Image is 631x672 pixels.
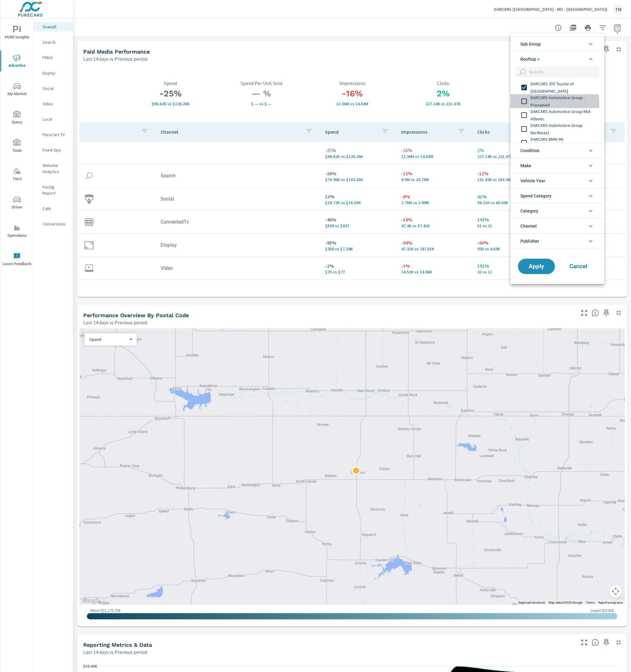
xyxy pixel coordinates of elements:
ul: filter options [511,34,604,251]
span: DARCARS 355 Toyota of [GEOGRAPHIC_DATA] [531,80,598,95]
span: Apply [524,264,549,269]
div: DARCARS Automotive Group - Preowned [511,94,603,108]
span: Cancel [566,264,591,269]
span: Rooftop [520,52,539,67]
span: Channel [520,219,537,233]
span: DARCARS Automotive Group - Preowned [531,94,598,109]
span: DARCARS BMW Mt. [GEOGRAPHIC_DATA] [531,136,598,150]
button: Cancel [560,259,597,274]
div: DARCARS BMW Mt. [GEOGRAPHIC_DATA] [511,136,603,150]
span: DARCARS Automotive Group Mid-Atlantic [531,108,598,123]
span: Vehicle Year [520,173,545,188]
div: DARCARS Automotive Group Mid-Atlantic [511,108,603,122]
input: Search... [527,67,599,77]
button: Apply [518,259,555,274]
span: Publisher [520,234,539,249]
span: DARCARS Automotive Group Northeast [531,122,598,136]
span: Category [520,204,538,218]
span: Condition [520,143,539,158]
span: Sub Group [520,37,541,51]
span: Spend Category [520,188,552,203]
span: Make [520,158,531,173]
div: DARCARS Automotive Group Northeast [511,122,603,136]
div: DARCARS 355 Toyota of [GEOGRAPHIC_DATA] [511,80,603,94]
